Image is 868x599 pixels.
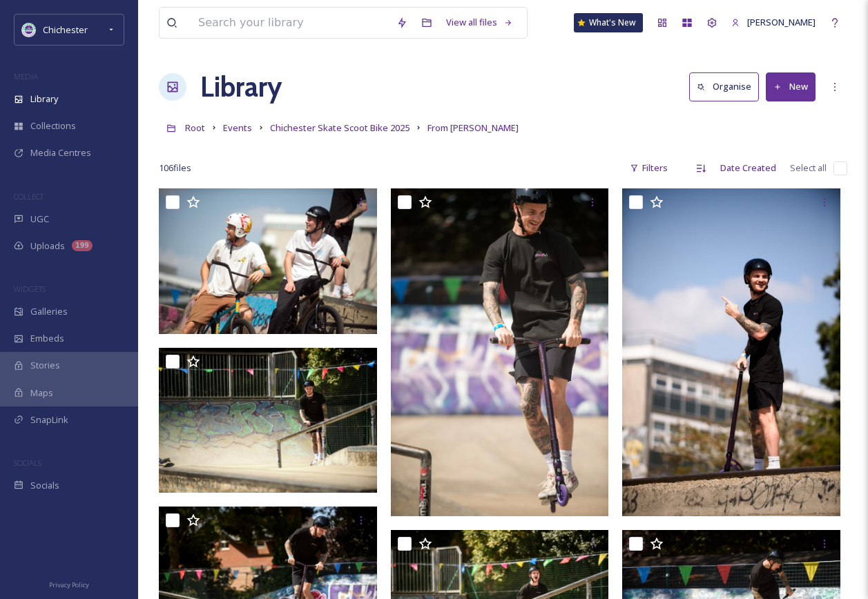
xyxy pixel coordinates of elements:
span: Socials [30,479,59,492]
a: Events [223,119,252,136]
a: [PERSON_NAME] [724,9,822,36]
a: What's New [574,13,643,32]
span: [PERSON_NAME] [747,16,816,28]
span: UGC [30,213,49,226]
button: New [766,72,816,101]
a: Organise [689,72,766,101]
span: Chichester [43,23,88,36]
span: SOCIALS [14,458,41,468]
a: Privacy Policy [49,576,89,592]
span: Events [223,121,252,134]
button: Organise [689,72,759,101]
span: Media Centres [30,146,91,159]
span: SnapLink [30,413,68,426]
span: Maps [30,386,53,400]
span: COLLECT [14,191,44,202]
span: Galleries [30,305,68,318]
a: Chichester Skate Scoot Bike 2025 [270,119,409,136]
span: Chichester Skate Scoot Bike 2025 [270,121,409,134]
span: Root [185,121,205,134]
div: Date Created [713,155,783,181]
a: Library [200,66,282,108]
span: WIDGETS [14,284,46,294]
span: Privacy Policy [49,580,89,589]
span: Stories [30,359,60,372]
img: ext_1754863334.95496_allan@allanhutchings.com-060708-1589.jpg [159,188,377,333]
a: Root [185,119,205,136]
a: View all files [439,9,520,36]
img: ext_1754863334.451676_allan@allanhutchings.com-060708-1617.jpg [622,188,840,515]
span: MEDIA [14,71,38,81]
div: 199 [72,240,93,251]
img: Logo_of_Chichester_District_Council.png [22,23,36,37]
span: Collections [30,119,76,132]
img: ext_1754863333.365761_allan@allanhutchings.com-060708-1634.jpg [159,347,377,492]
span: Uploads [30,239,65,253]
input: Search your library [191,8,389,38]
div: Filters [623,155,675,181]
span: From [PERSON_NAME] [427,121,519,134]
span: Library [30,92,58,106]
img: ext_1754863334.803469_allan@allanhutchings.com-060708-1600.jpg [391,188,609,515]
a: From [PERSON_NAME] [427,119,519,136]
span: Select all [790,161,827,175]
span: Embeds [30,332,64,345]
span: 106 file s [159,161,191,175]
